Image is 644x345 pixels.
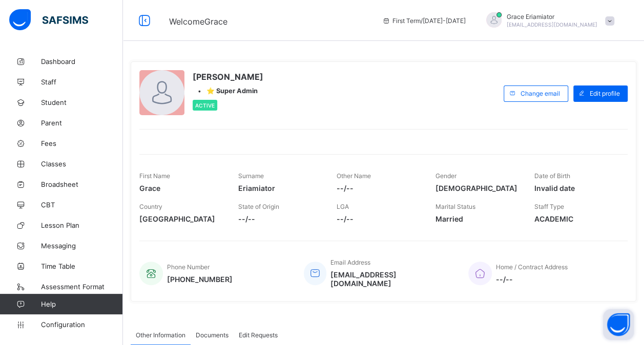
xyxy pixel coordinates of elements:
span: Grace [139,184,223,192]
div: GraceEriamiator [476,12,619,29]
span: Edit Requests [239,331,278,339]
img: safsims [9,9,88,31]
span: Surname [238,172,264,180]
span: Student [41,98,123,106]
span: Messaging [41,242,123,250]
span: Eriamiator [238,184,322,192]
span: Home / Contract Address [496,263,568,271]
span: Broadsheet [41,180,123,188]
div: • [193,87,263,95]
span: First Name [139,172,170,180]
span: Configuration [41,320,122,329]
span: State of Origin [238,203,279,210]
span: Married [435,214,519,223]
span: [EMAIL_ADDRESS][DOMAIN_NAME] [507,21,597,28]
span: Fees [41,139,123,147]
span: [GEOGRAPHIC_DATA] [139,214,223,223]
span: Classes [41,160,123,168]
span: Dashboard [41,57,123,66]
span: Other Name [337,172,371,180]
span: Lesson Plan [41,221,123,229]
span: Date of Birth [534,172,570,180]
span: Gender [435,172,456,180]
span: Invalid date [534,184,617,192]
span: CBT [41,201,123,209]
span: Email Address [330,258,370,266]
span: Assessment Format [41,283,123,291]
span: --/-- [496,275,568,284]
span: Staff [41,78,123,86]
span: Change email [521,90,560,97]
span: session/term information [382,17,466,25]
span: Documents [196,331,228,339]
span: --/-- [337,184,420,192]
span: --/-- [337,214,420,223]
span: [PERSON_NAME] [193,72,263,82]
span: LGA [337,203,349,210]
span: ACADEMIC [534,214,617,223]
span: Country [139,203,162,210]
span: Edit profile [590,90,620,97]
span: Time Table [41,262,123,270]
span: Welcome Grace [169,16,227,27]
button: Open asap [603,309,634,340]
span: Marital Status [435,203,475,210]
span: Other Information [136,331,185,339]
span: ⭐ Super Admin [206,87,258,95]
span: [EMAIL_ADDRESS][DOMAIN_NAME] [330,270,453,288]
span: [DEMOGRAPHIC_DATA] [435,184,519,192]
span: --/-- [238,214,322,223]
span: Phone Number [167,263,210,271]
span: Help [41,300,122,308]
span: Grace Eriamiator [507,13,597,20]
span: [PHONE_NUMBER] [167,275,233,284]
span: Staff Type [534,203,564,210]
span: Parent [41,119,123,127]
span: Active [195,102,215,109]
